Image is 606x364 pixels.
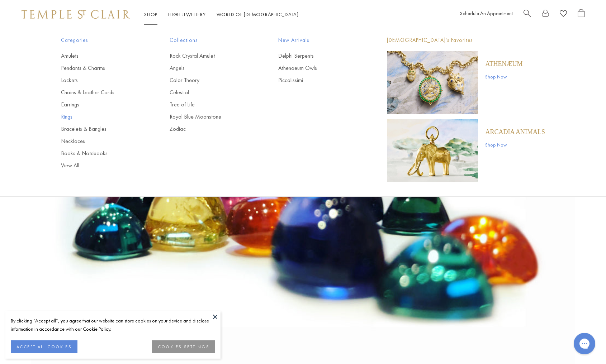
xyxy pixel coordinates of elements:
[61,64,141,72] a: Pendants & Charms
[22,10,130,19] img: Temple St. Clair
[144,10,299,19] nav: Main navigation
[61,36,141,45] span: Categories
[278,36,358,45] span: New Arrivals
[278,52,358,60] a: Delphi Serpents
[61,125,141,133] a: Bracelets & Bangles
[170,36,250,45] span: Collections
[387,36,545,45] p: [DEMOGRAPHIC_DATA]'s Favorites
[168,11,206,18] a: High JewelleryHigh Jewellery
[170,101,250,109] a: Tree of Life
[61,162,141,169] a: View All
[524,9,531,20] a: Search
[217,11,299,18] a: World of [DEMOGRAPHIC_DATA]World of [DEMOGRAPHIC_DATA]
[11,340,77,353] button: ACCEPT ALL COOKIES
[560,9,567,20] a: View Wishlist
[578,9,584,20] a: Open Shopping Bag
[485,141,545,149] a: Shop Now
[152,340,215,353] button: COOKIES SETTINGS
[170,76,250,84] a: Color Theory
[460,10,513,16] a: Schedule An Appointment
[61,137,141,145] a: Necklaces
[170,52,250,60] a: Rock Crystal Amulet
[144,11,157,18] a: ShopShop
[170,88,250,96] a: Celestial
[485,73,522,81] a: Shop Now
[485,128,545,136] a: ARCADIA ANIMALS
[61,149,141,157] a: Books & Notebooks
[61,52,141,60] a: Amulets
[11,317,215,333] div: By clicking “Accept all”, you agree that our website can store cookies on your device and disclos...
[485,60,522,68] a: Athenæum
[278,64,358,72] a: Athenaeum Owls
[278,76,358,84] a: Piccolissimi
[170,113,250,121] a: Royal Blue Moonstone
[570,330,599,357] iframe: Gorgias live chat messenger
[170,125,250,133] a: Zodiac
[61,113,141,121] a: Rings
[61,88,141,96] a: Chains & Leather Cords
[61,101,141,109] a: Earrings
[61,76,141,84] a: Lockets
[170,64,250,72] a: Angels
